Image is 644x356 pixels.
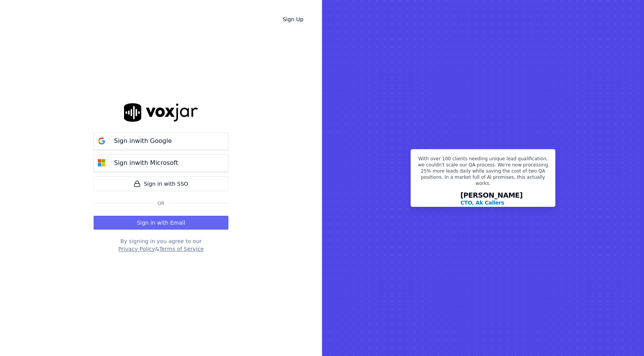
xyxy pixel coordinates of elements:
img: google Sign in button [94,133,109,149]
button: Sign inwith Microsoft [94,154,228,172]
p: Sign in with Google [114,136,172,146]
div: [PERSON_NAME] [460,192,523,207]
p: Sign in with Microsoft [114,158,178,168]
div: By signing in you agree to our & [94,237,228,253]
img: microsoft Sign in button [94,155,109,171]
button: Sign inwith Google [94,133,228,150]
img: logo [124,103,198,121]
button: Sign in with Email [94,216,228,230]
a: Sign Up [277,12,310,26]
p: With over 100 clients needing unique lead qualification, we couldn't scale our QA process. We're ... [416,156,550,190]
span: Or [154,200,168,207]
a: Sign in with SSO [94,176,228,191]
button: Terms of Service [159,245,203,253]
p: CTO, Ak Callers [460,199,504,207]
button: Privacy Policy [118,245,155,253]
